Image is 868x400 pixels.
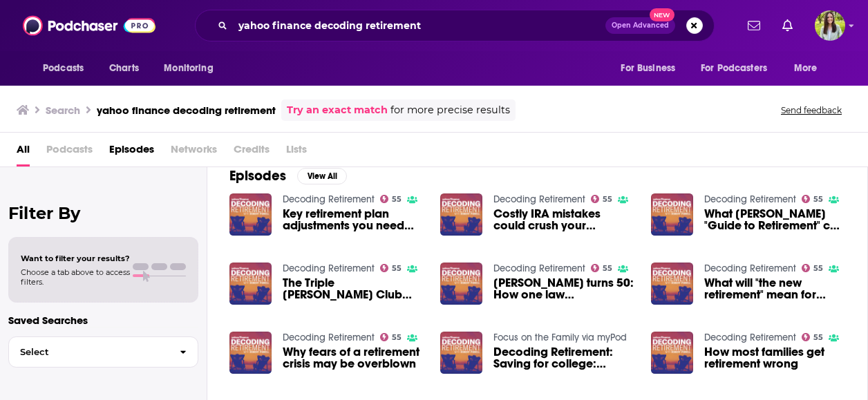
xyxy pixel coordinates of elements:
img: ERISA turns 50: How one law revolutionized retirement [440,263,482,305]
span: Networks [171,138,217,166]
span: 55 [392,334,402,341]
span: More [794,59,818,78]
h2: Episodes [229,167,286,184]
span: 55 [813,265,823,272]
a: 55 [591,264,613,272]
span: Open Advanced [612,22,669,29]
span: Select [9,347,169,356]
span: For Podcasters [701,59,767,78]
button: open menu [692,55,787,82]
a: Decoding Retirement [283,193,375,205]
span: What [PERSON_NAME] "Guide to Retirement" can teach you [704,208,845,231]
span: Podcasts [46,138,93,166]
span: 55 [392,265,402,272]
p: Saved Searches [8,314,198,327]
a: All [17,138,30,166]
a: Why fears of a retirement crisis may be overblown [283,346,424,370]
a: How most families get retirement wrong [704,346,845,370]
a: 55 [380,333,402,341]
a: What will "the new retirement" mean for you? [704,277,845,301]
button: Open AdvancedNew [605,17,675,34]
span: [PERSON_NAME] turns 50: How one law revolutionized retirement [493,277,634,301]
a: Decoding Retirement [493,193,585,205]
button: View All [297,168,347,184]
span: Want to filter your results? [21,254,130,263]
span: Credits [234,138,270,166]
a: Costly IRA mistakes could crush your retirement [493,208,634,231]
span: 55 [603,265,612,272]
a: Decoding Retirement [704,193,796,205]
a: Focus on the Family via myPod [493,332,627,343]
span: For Business [621,59,675,78]
button: Send feedback [777,104,846,116]
a: 55 [802,195,824,203]
button: open menu [33,55,102,82]
a: Try an exact match [287,102,388,118]
h2: Filter By [8,203,198,223]
a: 55 [802,333,824,341]
img: Podchaser - Follow, Share and Rate Podcasts [23,12,155,39]
span: 55 [813,196,823,202]
span: Lists [286,138,307,166]
a: Decoding Retirement [493,263,585,274]
img: Why fears of a retirement crisis may be overblown [229,332,272,374]
a: Decoding Retirement [704,332,796,343]
a: The Triple Decker Club Sandwich generation: Rethinking Retirement and Family Living [283,277,424,301]
span: The Triple [PERSON_NAME] Club Sandwich generation: Rethinking Retirement and Family Living [283,277,424,301]
img: What will "the new retirement" mean for you? [651,263,693,305]
span: Logged in as meaghanyoungblood [815,10,845,41]
button: open menu [784,55,835,82]
a: 55 [380,195,402,203]
img: What JP Morgan's "Guide to Retirement" can teach you [651,193,693,236]
a: ERISA turns 50: How one law revolutionized retirement [493,277,634,301]
button: open menu [611,55,692,82]
span: New [650,8,674,21]
a: Show notifications dropdown [777,14,798,37]
span: 55 [603,196,612,202]
a: Show notifications dropdown [742,14,766,37]
a: Episodes [109,138,154,166]
a: Decoding Retirement: Saving for college: Choosing the best strategy to cover education costs [493,346,634,370]
span: 55 [392,196,402,202]
img: Costly IRA mistakes could crush your retirement [440,193,482,236]
span: 55 [813,334,823,341]
input: Search podcasts, credits, & more... [233,15,605,37]
a: 55 [802,264,824,272]
a: Charts [100,55,147,82]
h3: yahoo finance decoding retirement [97,104,276,117]
span: for more precise results [390,102,510,118]
a: What JP Morgan's "Guide to Retirement" can teach you [704,208,845,231]
img: The Triple Decker Club Sandwich generation: Rethinking Retirement and Family Living [229,263,272,305]
img: Decoding Retirement: Saving for college: Choosing the best strategy to cover education costs [440,332,482,374]
a: 55 [591,195,613,203]
span: Podcasts [43,59,84,78]
span: Choose a tab above to access filters. [21,267,130,287]
a: Decoding Retirement [283,263,375,274]
a: Decoding Retirement [283,332,375,343]
a: Key retirement plan adjustments you need now [283,208,424,231]
a: Decoding Retirement [704,263,796,274]
h3: Search [46,104,80,117]
a: EpisodesView All [229,167,347,184]
span: Charts [109,59,139,78]
div: Search podcasts, credits, & more... [195,10,715,41]
img: How most families get retirement wrong [651,332,693,374]
a: 55 [380,264,402,272]
button: Select [8,336,198,368]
